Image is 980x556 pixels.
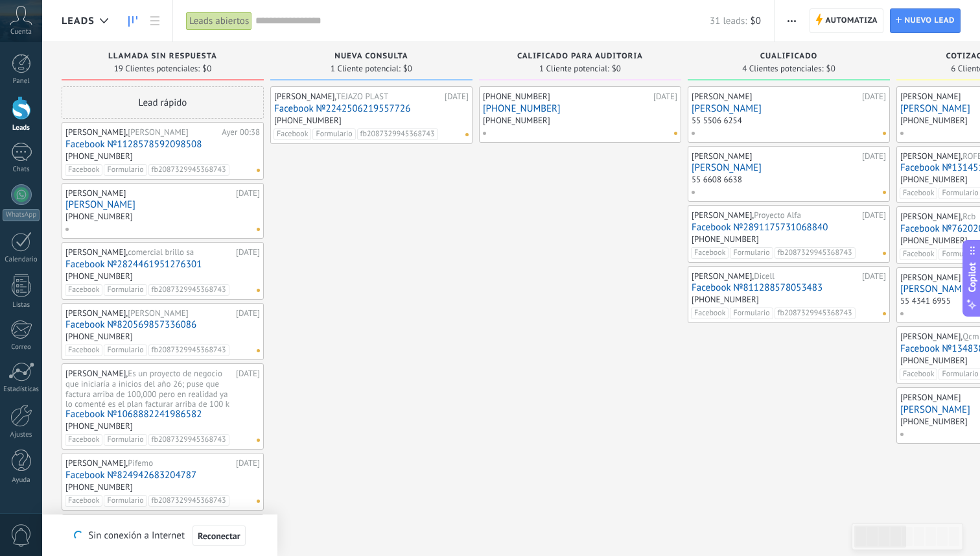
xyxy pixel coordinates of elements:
[862,151,886,162] div: [DATE]
[692,271,859,282] div: [PERSON_NAME],
[730,247,773,259] span: Formulario
[692,174,742,185] div: 55 6608 6638
[825,9,878,32] span: Automatiza
[128,247,194,258] span: comercial brillo sa
[3,256,40,264] div: Calendario
[274,115,342,126] div: [PHONE_NUMBER]
[236,308,260,319] div: [DATE]
[900,416,968,427] div: [PHONE_NUMBER]
[257,500,260,503] span: No hay nada asignado
[65,470,260,481] a: Facebook №824942683204787
[900,369,937,380] span: Facebook
[128,127,188,138] span: [PERSON_NAME]
[65,369,233,407] div: [PERSON_NAME],
[751,15,761,27] span: $0
[900,235,968,246] div: [PHONE_NUMBER]
[3,476,40,485] div: Ayuda
[692,294,759,305] div: [PHONE_NUMBER]
[710,15,747,27] span: 31 leads:
[3,385,40,394] div: Estadísticas
[3,343,40,352] div: Correo
[694,52,883,63] div: Cualificado
[65,127,218,138] div: [PERSON_NAME],
[900,355,968,366] div: [PHONE_NUMBER]
[274,91,441,102] div: [PERSON_NAME],
[692,103,886,114] a: [PERSON_NAME]
[674,132,677,135] span: No hay nada asignado
[65,331,133,342] div: [PHONE_NUMBER]
[65,434,102,446] span: Facebook
[900,295,951,306] div: 55 4341 6955
[10,28,32,36] span: Cuenta
[148,164,229,176] span: fb2087329945368743
[62,15,95,27] span: Leads
[483,115,550,126] div: [PHONE_NUMBER]
[65,271,133,282] div: [PHONE_NUMBER]
[826,65,835,73] span: $0
[445,91,469,102] div: [DATE]
[485,52,675,63] div: Calificado para auditoria
[883,312,886,315] span: No hay nada asignado
[3,77,40,86] div: Panel
[904,9,955,32] span: Nuevo lead
[692,210,859,221] div: [PERSON_NAME],
[104,344,146,356] span: Formulario
[883,191,886,194] span: No hay nada asignado
[74,525,245,546] div: Sin conexión a Internet
[692,91,859,102] div: [PERSON_NAME]
[62,86,264,119] div: Lead rápido
[148,495,229,507] span: fb2087329945368743
[730,308,773,319] span: Formulario
[653,91,677,102] div: [DATE]
[104,284,146,296] span: Formulario
[312,128,355,140] span: Formulario
[65,481,133,492] div: [PHONE_NUMBER]
[3,301,40,309] div: Listas
[900,115,968,126] div: [PHONE_NUMBER]
[3,124,40,132] div: Leads
[274,103,469,114] a: Facebook №2242506219557726
[862,210,886,221] div: [DATE]
[222,127,260,138] div: Ayer 00:38
[257,228,260,231] span: No hay nada asignado
[148,434,229,446] span: fb2087329945368743
[65,199,260,210] a: [PERSON_NAME]
[148,284,229,296] span: fb2087329945368743
[257,289,260,292] span: No hay nada asignado
[483,103,677,114] a: [PHONE_NUMBER]
[65,368,229,409] span: Es un proyecto de negocio que iniciaría a inicios del año 26; puse que factura arriba de 100,000 ...
[65,259,260,270] a: Facebook №2824461951276301
[202,65,211,73] span: $0
[65,211,133,222] div: [PHONE_NUMBER]
[257,439,260,442] span: No hay nada asignado
[257,349,260,352] span: No hay nada asignado
[883,132,886,135] span: No hay nada asignado
[257,169,260,172] span: No hay nada asignado
[775,247,856,259] span: fb2087329945368743
[65,284,102,296] span: Facebook
[65,139,260,150] a: Facebook №1128578592098508
[900,248,937,260] span: Facebook
[403,65,412,73] span: $0
[465,133,469,136] span: No hay nada asignado
[68,52,257,63] div: Llamada sin respuesta
[114,65,200,73] span: 19 Clientes potenciales:
[65,308,233,319] div: [PERSON_NAME],
[883,252,886,255] span: No hay nada asignado
[742,65,823,73] span: 4 Clientes potenciales:
[65,409,260,420] a: Facebook №1068882241986582
[128,457,153,468] span: Pifemo
[274,128,311,140] span: Facebook
[810,8,883,33] a: Automatiza
[65,420,133,431] div: [PHONE_NUMBER]
[3,431,40,439] div: Ajustes
[65,495,102,507] span: Facebook
[692,222,886,233] a: Facebook №2891175731068840
[65,344,102,356] span: Facebook
[962,211,975,222] span: Rcb
[862,91,886,102] div: [DATE]
[148,344,229,356] span: fb2087329945368743
[236,369,260,407] div: [DATE]
[192,526,246,546] button: Reconectar
[760,52,818,61] span: Cualificado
